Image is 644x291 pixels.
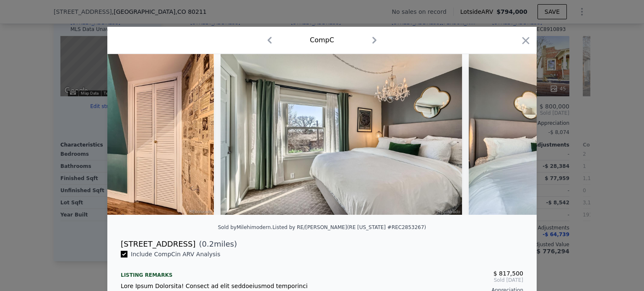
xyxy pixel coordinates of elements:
div: Listing remarks [121,265,315,278]
span: Include Comp C in ARV Analysis [127,251,224,258]
span: 0.2 [202,239,214,248]
div: Comp C [310,35,334,45]
img: Property Img [221,54,462,215]
span: $ 817,500 [493,270,523,277]
div: Listed by RE/[PERSON_NAME] (RE [US_STATE] #REC2853267) [273,224,426,230]
span: Sold [DATE] [329,277,523,283]
div: Sold by Milehimodern . [218,224,273,230]
div: [STREET_ADDRESS] [121,238,195,250]
span: ( miles) [195,238,237,250]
